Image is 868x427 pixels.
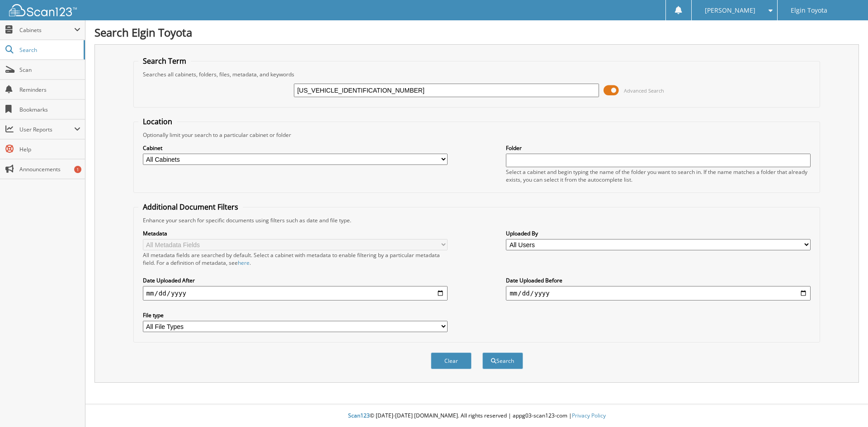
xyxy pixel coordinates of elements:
legend: Additional Document Filters [138,202,243,212]
span: Search [19,46,79,54]
span: User Reports [19,126,74,133]
label: Cabinet [143,144,448,152]
label: Uploaded By [506,230,811,237]
span: Announcements [19,165,80,173]
div: Optionally limit your search to a particular cabinet or folder [138,131,816,139]
legend: Search Term [138,56,191,66]
div: Select a cabinet and begin typing the name of the folder you want to search in. If the name match... [506,168,811,183]
div: © [DATE]-[DATE] [DOMAIN_NAME]. All rights reserved | appg03-scan123-com | [85,405,868,427]
a: here [238,259,250,267]
span: Elgin Toyota [791,8,827,13]
label: Date Uploaded After [143,277,448,284]
span: Scan [19,66,80,74]
img: scan123-logo-white.svg [9,4,77,16]
span: Bookmarks [19,106,80,113]
div: Enhance your search for specific documents using filters such as date and file type. [138,216,816,224]
label: Metadata [143,230,448,237]
input: end [506,286,811,300]
legend: Location [138,117,177,127]
span: Cabinets [19,26,74,34]
button: Clear [431,352,472,369]
span: Advanced Search [624,87,664,94]
label: File type [143,311,448,319]
iframe: Chat Widget [823,384,868,427]
div: All metadata fields are searched by default. Select a cabinet with metadata to enable filtering b... [143,251,448,267]
span: [PERSON_NAME] [705,8,755,13]
input: start [143,286,448,300]
span: Scan123 [348,412,370,419]
h1: Search Elgin Toyota [94,25,859,40]
label: Folder [506,144,811,152]
label: Date Uploaded Before [506,277,811,284]
button: Search [482,352,523,369]
a: Privacy Policy [572,412,606,419]
div: 1 [74,166,81,173]
div: Searches all cabinets, folders, files, metadata, and keywords [138,70,816,78]
span: Help [19,145,80,153]
span: Reminders [19,86,80,94]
